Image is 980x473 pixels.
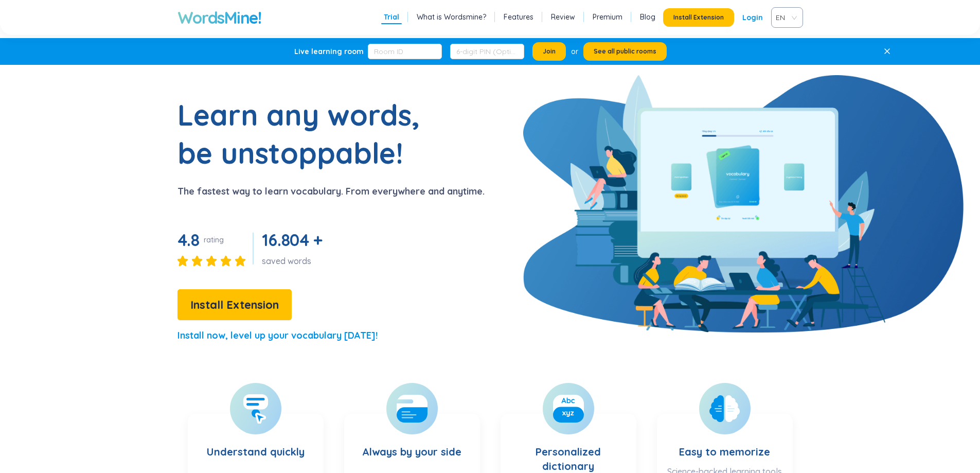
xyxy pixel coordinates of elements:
[663,8,734,27] button: Install Extension
[504,12,533,22] a: Features
[583,42,667,61] button: See all public rooms
[640,12,655,22] a: Blog
[384,12,399,22] a: Trial
[551,12,575,22] a: Review
[262,255,327,267] div: saved words
[450,44,524,59] input: 6-digit PIN (Optional)
[417,12,486,22] a: What is Wordsmine?
[362,424,461,466] h3: Always by your side
[177,96,435,172] h1: Learn any words, be unstoppable!
[294,46,364,57] div: Live learning room
[368,44,442,59] input: Room ID
[207,424,305,466] h3: Understand quickly
[204,235,224,245] div: rating
[190,296,279,314] span: Install Extension
[571,46,578,57] div: or
[679,424,770,461] h3: Easy to memorize
[177,184,485,199] p: The fastest way to learn vocabulary. From everywhere and anytime.
[543,47,556,56] span: Join
[262,230,323,250] span: 16.804 +
[594,47,656,56] span: See all public rooms
[177,7,261,28] a: WordsMine!
[776,10,794,25] span: VIE
[742,8,763,27] a: Login
[177,230,200,250] span: 4.8
[177,289,292,320] button: Install Extension
[673,13,724,22] span: Install Extension
[177,301,292,311] a: Install Extension
[593,12,622,22] a: Premium
[177,328,378,343] p: Install now, level up your vocabulary [DATE]!
[532,42,566,61] button: Join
